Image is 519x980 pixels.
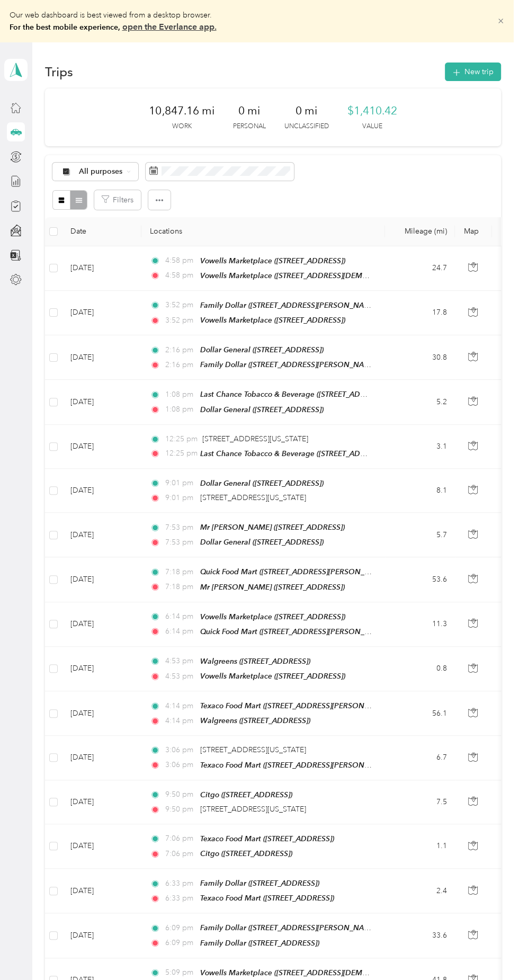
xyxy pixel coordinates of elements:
span: 4:58 pm [165,270,195,281]
span: 12:25 pm [165,433,198,445]
td: [DATE] [62,869,141,913]
span: 10,847.16 mi [149,103,214,118]
span: Quick Food Mart ([STREET_ADDRESS][PERSON_NAME]) [200,567,390,576]
td: 2.4 [385,869,455,913]
td: 3.1 [385,425,455,469]
span: 9:50 pm [165,804,195,815]
span: 4:14 pm [165,700,195,712]
td: [DATE] [62,824,141,869]
td: [DATE] [62,335,141,380]
td: [DATE] [62,691,141,736]
td: [DATE] [62,380,141,424]
span: [STREET_ADDRESS][US_STATE] [200,745,306,754]
span: Family Dollar ([STREET_ADDRESS][PERSON_NAME]) [200,923,379,932]
td: 53.6 [385,557,455,602]
td: [DATE] [62,602,141,647]
span: 7:18 pm [165,581,195,593]
span: 9:50 pm [165,789,195,800]
span: 6:14 pm [165,626,195,637]
td: 6.7 [385,736,455,780]
span: 4:58 pm [165,255,195,266]
p: Our web dashboard is best viewed from a desktop browser. [10,10,217,33]
span: Dollar General ([STREET_ADDRESS]) [200,479,324,487]
span: 7:06 pm [165,833,195,844]
a: open the Everlance app. [122,22,217,32]
td: 7.5 [385,780,455,824]
span: 3:06 pm [165,744,195,756]
span: Walgreens ([STREET_ADDRESS]) [200,657,310,665]
span: Walgreens ([STREET_ADDRESS]) [200,716,310,725]
p: Value [362,122,382,131]
td: 11.3 [385,602,455,647]
span: Family Dollar ([STREET_ADDRESS]) [200,939,319,947]
td: 0.8 [385,647,455,691]
span: Citgo ([STREET_ADDRESS]) [200,849,292,858]
span: 2:16 pm [165,344,195,356]
button: New trip [445,63,501,81]
td: [DATE] [62,513,141,557]
td: [DATE] [62,469,141,513]
td: [DATE] [62,647,141,691]
p: Work [172,122,191,131]
td: 8.1 [385,469,455,513]
td: 1.1 [385,824,455,869]
span: Texaco Food Mart ([STREET_ADDRESS][PERSON_NAME][PERSON_NAME]) [200,761,454,770]
span: Vowells Marketplace ([STREET_ADDRESS][DEMOGRAPHIC_DATA]) [200,271,427,280]
span: 6:33 pm [165,878,195,889]
span: 9:01 pm [165,477,195,489]
span: 4:53 pm [165,671,195,682]
span: [STREET_ADDRESS][US_STATE] [202,434,308,443]
h1: Trips [45,66,73,77]
iframe: Everlance-gr Chat Button Frame [460,921,519,980]
span: Dollar General ([STREET_ADDRESS]) [200,538,324,546]
td: [DATE] [62,736,141,780]
span: 7:18 pm [165,566,195,578]
td: 24.7 [385,246,455,291]
td: [DATE] [62,557,141,602]
td: 30.8 [385,335,455,380]
td: [DATE] [62,425,141,469]
span: Last Chance Tobacco & Beverage ([STREET_ADDRESS]) [200,390,388,399]
span: 0 mi [296,103,317,118]
span: 9:01 pm [165,492,195,504]
span: 7:53 pm [165,537,195,548]
td: 56.1 [385,691,455,736]
td: 33.6 [385,913,455,958]
span: Family Dollar ([STREET_ADDRESS][PERSON_NAME]) [200,360,379,369]
span: [STREET_ADDRESS][US_STATE] [200,805,306,814]
span: Vowells Marketplace ([STREET_ADDRESS]) [200,316,345,324]
span: Citgo ([STREET_ADDRESS]) [200,790,292,799]
span: 3:06 pm [165,759,195,771]
p: Unclassified [284,122,328,131]
th: Map [455,217,492,246]
span: Family Dollar ([STREET_ADDRESS]) [200,879,319,887]
span: 6:09 pm [165,922,195,934]
span: Texaco Food Mart ([STREET_ADDRESS]) [200,894,334,902]
span: 2:16 pm [165,359,195,371]
span: Quick Food Mart ([STREET_ADDRESS][PERSON_NAME]) [200,627,390,636]
span: 0 mi [238,103,260,118]
span: Dollar General ([STREET_ADDRESS]) [200,405,324,414]
td: 17.8 [385,291,455,335]
span: 7:53 pm [165,522,195,533]
th: Mileage (mi) [385,217,455,246]
span: Vowells Marketplace ([STREET_ADDRESS]) [200,256,345,265]
span: 7:06 pm [165,848,195,860]
th: Date [62,217,141,246]
span: [STREET_ADDRESS][US_STATE] [200,493,306,502]
span: All purposes [79,168,123,175]
span: Texaco Food Mart ([STREET_ADDRESS]) [200,834,334,843]
span: Vowells Marketplace ([STREET_ADDRESS]) [200,612,345,621]
span: 3:52 pm [165,299,195,311]
span: $1,410.42 [347,103,397,118]
td: [DATE] [62,913,141,958]
span: 4:53 pm [165,655,195,667]
span: Vowells Marketplace ([STREET_ADDRESS]) [200,672,345,680]
b: For the best mobile experience, [10,23,217,32]
span: Family Dollar ([STREET_ADDRESS][PERSON_NAME]) [200,301,379,310]
span: 6:14 pm [165,611,195,622]
span: Dollar General ([STREET_ADDRESS]) [200,345,324,354]
span: 12:25 pm [165,448,195,459]
td: [DATE] [62,246,141,291]
span: Vowells Marketplace ([STREET_ADDRESS][DEMOGRAPHIC_DATA]) [200,968,427,977]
